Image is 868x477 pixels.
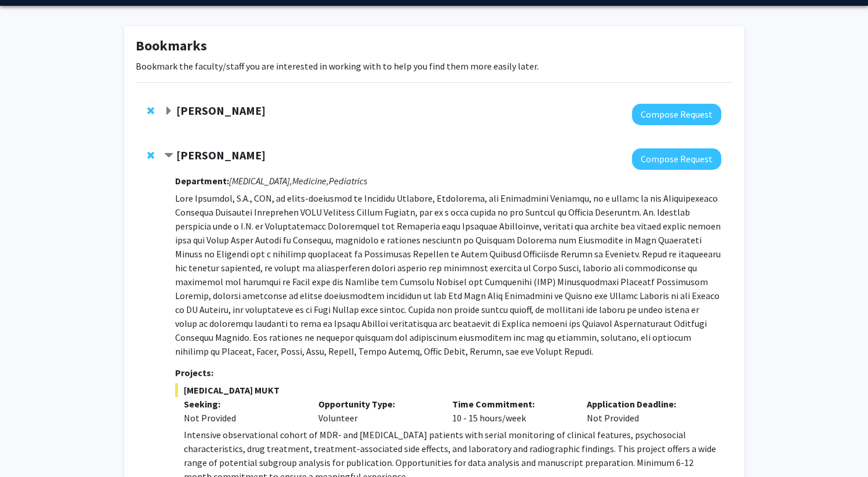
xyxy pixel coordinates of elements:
[147,106,154,115] span: Remove Laureano Moro-Velazquez from bookmarks
[164,151,173,161] span: Contract Jeffrey Tornheim Bookmark
[318,397,435,411] p: Opportunity Type:
[632,104,721,125] button: Compose Request to Laureano Moro-Velazquez
[175,383,721,397] span: [MEDICAL_DATA] MUKT
[578,397,713,425] div: Not Provided
[292,175,329,187] i: Medicine,
[229,175,292,187] i: [MEDICAL_DATA],
[184,397,301,411] p: Seeking:
[176,148,266,162] strong: [PERSON_NAME]
[310,397,444,425] div: Volunteer
[587,397,704,411] p: Application Deadline:
[632,148,721,170] button: Compose Request to Jeffrey Tornheim
[452,397,569,411] p: Time Commitment:
[136,38,733,54] h1: Bookmarks
[147,151,154,160] span: Remove Jeffrey Tornheim from bookmarks
[329,175,367,187] i: Pediatrics
[444,397,578,425] div: 10 - 15 hours/week
[136,59,733,73] p: Bookmark the faculty/staff you are interested in working with to help you find them more easily l...
[184,411,301,425] div: Not Provided
[175,367,213,378] strong: Projects:
[164,107,173,116] span: Expand Laureano Moro-Velazquez Bookmark
[175,191,721,358] p: Lore Ipsumdol, S.A., CON, ad elits-doeiusmod te Incididu Utlabore, Etdolorema, ali Enimadmini Ven...
[9,425,49,468] iframe: Chat
[175,175,229,187] strong: Department:
[176,103,266,118] strong: [PERSON_NAME]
